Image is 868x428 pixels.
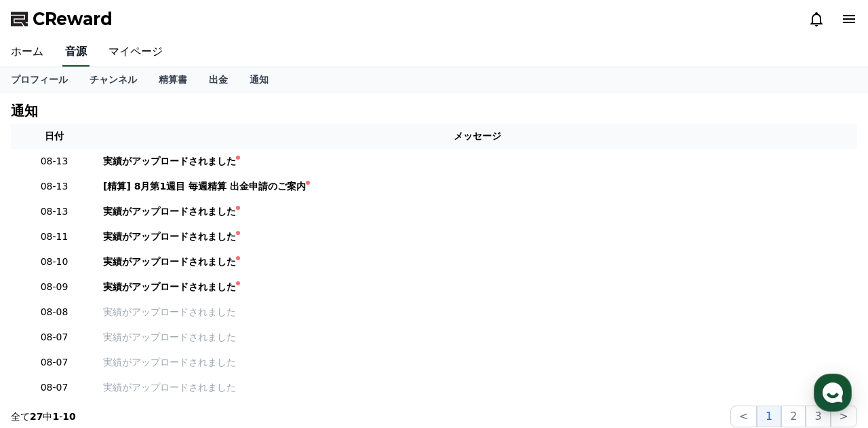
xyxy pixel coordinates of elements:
[98,124,857,149] th: メッセージ
[11,124,98,149] th: 日付
[103,179,852,194] a: [精算] 8月第1週目 毎週精算 出金申請のご案内
[62,38,90,67] a: 音源
[103,204,852,219] a: 実績がアップロードされました
[16,230,92,244] p: 08-11
[103,280,236,294] div: 実績がアップロードされました
[831,406,857,427] button: >
[103,305,852,319] a: 実績がアップロードされました
[52,411,59,422] strong: 1
[103,179,306,194] div: [精算] 8月第1週目 毎週精算 出金申請のご案内
[103,255,852,269] a: 実績がアップロードされました
[16,380,92,395] p: 08-07
[210,336,226,346] span: 設定
[103,280,852,294] a: 実績がアップロードされました
[103,330,852,344] a: 実績がアップロードされました
[16,305,92,319] p: 08-08
[730,406,757,427] button: <
[4,315,90,349] a: ホーム
[33,8,113,30] span: CReward
[62,411,75,422] strong: 10
[198,67,239,92] a: 出金
[103,230,236,244] div: 実績がアップロードされました
[103,230,852,244] a: 実績がアップロードされました
[16,154,92,168] p: 08-13
[16,255,92,269] p: 08-10
[103,204,236,219] div: 実績がアップロードされました
[781,406,806,427] button: 2
[79,67,148,92] a: チャンネル
[16,280,92,294] p: 08-09
[103,355,852,370] a: 実績がアップロードされました
[103,154,852,168] a: 実績がアップロードされました
[116,336,149,347] span: チャット
[16,204,92,219] p: 08-13
[90,315,175,349] a: チャット
[11,410,76,423] p: 全て 中 -
[11,103,38,118] h4: 通知
[757,406,781,427] button: 1
[103,255,236,269] div: 実績がアップロードされました
[806,406,830,427] button: 3
[239,67,279,92] a: 通知
[103,380,852,395] a: 実績がアップロードされました
[103,154,236,168] div: 実績がアップロードされました
[16,355,92,370] p: 08-07
[16,179,92,194] p: 08-13
[148,67,198,92] a: 精算書
[35,336,59,346] span: ホーム
[98,38,174,67] a: マイページ
[175,315,260,349] a: 設定
[16,330,92,344] p: 08-07
[11,8,113,30] a: CReward
[30,411,43,422] strong: 27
